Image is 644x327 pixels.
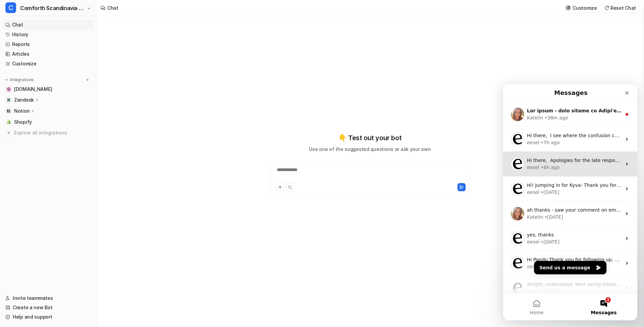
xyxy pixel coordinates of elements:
img: Notion [7,109,11,113]
span: ah thanks - saw your comment on email and the screen wasnt there. Thanks! [24,123,206,128]
p: Use one of the suggested questions or ask your own [309,146,431,153]
div: • [DATE] [38,154,56,161]
div: • [DATE] [41,129,60,137]
span: Explore all integrations [14,127,91,138]
img: explore all integrations [5,129,12,136]
a: ShopifyShopify [3,117,94,127]
div: eesel [24,204,36,211]
a: Explore all integrations [3,128,94,138]
div: • [DATE] [38,204,56,211]
a: Create a new Bot [3,303,94,312]
span: Home [26,226,40,231]
img: reset [604,5,609,10]
img: comforth.dk [7,87,11,91]
img: expand menu [4,77,9,82]
img: Profile image for eesel [8,172,21,186]
span: Hi! Jumping in for Kyva- Thank you for the update. I'll pass it on to the team that's working on ... [24,98,585,104]
a: Invite teammates [3,293,94,303]
span: C [5,2,16,13]
span: Comforth Scandinavia [GEOGRAPHIC_DATA] [20,3,85,13]
a: comforth.dk[DOMAIN_NAME] [3,85,94,94]
p: Integrations [10,77,34,83]
img: menu_add.svg [85,77,90,82]
span: Hi Pandu Thank you for following up, appreciate it! And nice to know it works now / soon. Wish yo... [24,173,287,178]
img: Profile image for eesel [8,148,21,161]
p: Zendesk [14,97,34,103]
img: Zendesk [7,98,11,102]
div: Chat [107,4,118,11]
a: Chat [3,20,94,30]
button: Reset Chat [602,3,639,13]
img: Profile image for eesel [8,73,21,87]
img: Profile image for eesel [8,197,21,211]
a: Articles [3,49,94,59]
div: • 7h ago [38,55,57,62]
div: eesel [24,80,36,87]
span: Alright, understood. Med venlig hilsen / Kind regards [PERSON_NAME] | Partner & CMO, AD Client [P... [24,198,421,203]
button: Integrations [3,76,36,83]
a: Reports [3,40,94,49]
img: Profile image for eesel [8,98,21,111]
div: • [DATE] [38,105,56,112]
span: Messages [88,226,113,231]
p: 👇 Test out your bot [338,133,401,143]
div: eesel [24,179,36,186]
p: Notion [14,108,30,114]
div: eesel [24,154,36,161]
button: Send us a message [31,177,103,190]
p: Customize [573,4,597,11]
span: Shopify [14,119,32,125]
iframe: Intercom live chat [503,84,637,320]
a: Customize [3,59,94,68]
span: [DOMAIN_NAME] [14,86,52,93]
div: • 8h ago [38,80,57,87]
img: Shopify [7,120,11,124]
a: Help and support [3,312,94,322]
span: yes, thanks [24,148,51,153]
div: Katelin [24,129,40,137]
div: eesel [24,105,36,112]
img: Profile image for Katelin [8,123,21,136]
a: History [3,30,94,39]
img: customize [566,5,571,10]
button: Messages [67,209,134,236]
div: eesel [24,55,36,62]
button: Customize [564,3,599,13]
